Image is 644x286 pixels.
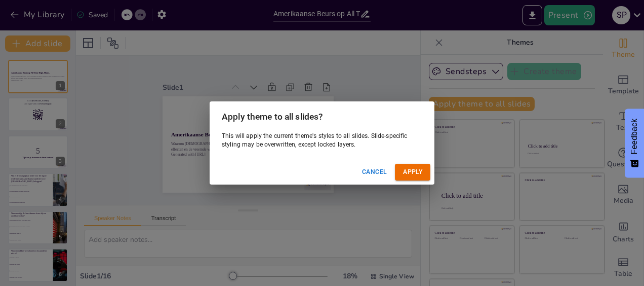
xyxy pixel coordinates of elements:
[395,164,430,181] button: Apply
[222,132,422,150] p: This will apply the current theme's styles to all slides. Slide-specific styling may be overwritt...
[625,109,644,177] button: Feedback - Show survey
[358,164,391,181] button: Cancel
[210,101,434,132] h2: Apply theme to all slides?
[630,119,639,154] span: Feedback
